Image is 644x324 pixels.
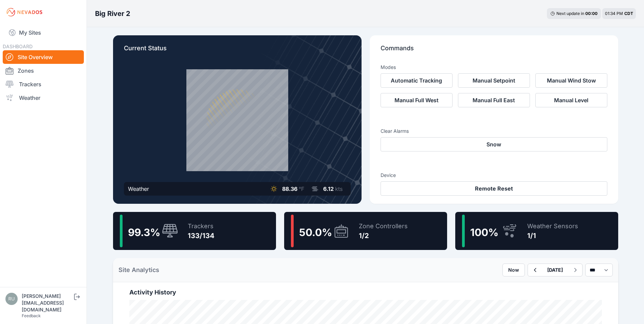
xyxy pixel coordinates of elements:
[282,185,297,192] span: 88.36
[527,231,578,240] div: 1/1
[381,172,607,179] h3: Device
[299,185,304,192] span: °F
[3,43,33,49] span: DASHBOARD
[3,91,84,105] a: Weather
[3,24,84,41] a: My Sites
[5,7,43,18] img: Nevados
[359,231,408,240] div: 1/2
[5,293,18,305] img: russell@nevados.solar
[124,43,351,58] p: Current Status
[458,73,530,88] button: Manual Setpoint
[128,185,149,193] div: Weather
[22,293,73,313] div: [PERSON_NAME][EMAIL_ADDRESS][DOMAIN_NAME]
[22,313,41,318] a: Feedback
[323,185,334,192] span: 6.12
[188,221,215,231] div: Trackers
[381,93,453,107] button: Manual Full West
[455,212,618,250] a: 100%Weather Sensors1/1
[3,50,84,64] a: Site Overview
[95,5,130,22] nav: Breadcrumb
[381,73,453,88] button: Automatic Tracking
[95,9,130,18] h3: Big River 2
[470,226,498,238] span: 100 %
[3,64,84,77] a: Zones
[381,181,607,196] button: Remote Reset
[381,64,396,71] h3: Modes
[585,11,597,16] div: 00 : 00
[605,11,623,16] span: 01:34 PM
[502,264,525,276] button: Now
[335,185,343,192] span: kts
[381,137,607,151] button: Snow
[128,226,160,238] span: 99.3 %
[113,212,276,250] a: 99.3%Trackers133/134
[458,93,530,107] button: Manual Full East
[118,265,159,275] h2: Site Analytics
[3,77,84,91] a: Trackers
[359,221,408,231] div: Zone Controllers
[624,11,633,16] span: CDT
[535,93,607,107] button: Manual Level
[527,221,578,231] div: Weather Sensors
[556,11,584,16] span: Next update in
[381,43,607,58] p: Commands
[535,73,607,88] button: Manual Wind Stow
[542,264,568,276] button: [DATE]
[381,128,607,134] h3: Clear Alarms
[188,231,215,240] div: 133/134
[299,226,332,238] span: 50.0 %
[284,212,447,250] a: 50.0%Zone Controllers1/2
[129,288,602,297] h2: Activity History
